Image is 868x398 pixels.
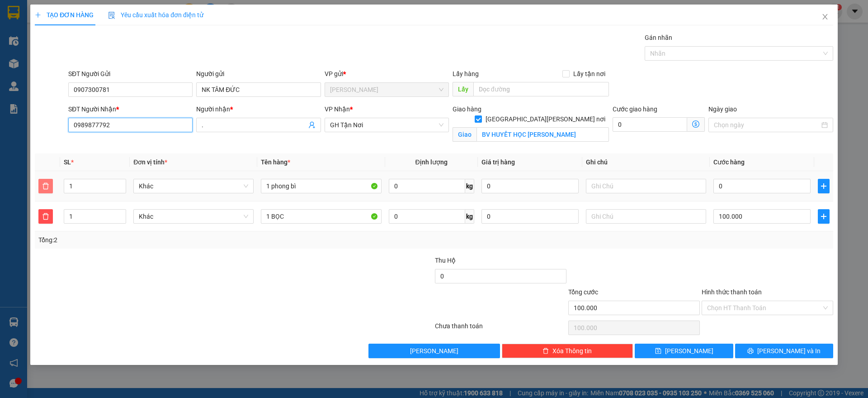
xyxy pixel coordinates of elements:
[261,209,381,224] input: VD: Bàn, Ghế
[68,69,193,79] div: SĐT Người Gửi
[502,344,633,358] button: deleteXóa Thông tin
[308,121,316,129] span: user-add
[708,105,737,113] label: Ngày giao
[35,11,94,19] span: TẠO ĐƠN HÀNG
[665,346,713,356] span: [PERSON_NAME]
[818,209,830,224] button: plus
[39,182,52,190] span: delete
[38,179,53,193] button: delete
[35,12,41,18] span: plus
[481,179,579,193] input: 0
[261,179,381,193] input: VD: Bàn, Ghế
[453,82,473,96] span: Lấy
[476,127,609,142] input: Giao tận nơi
[330,118,443,132] span: GH Tận Nơi
[453,105,481,113] span: Giao hàng
[635,344,733,358] button: save[PERSON_NAME]
[410,346,458,356] span: [PERSON_NAME]
[435,257,456,264] span: Thu Hộ
[133,158,167,166] span: Đơn vị tính
[368,344,500,358] button: [PERSON_NAME]
[613,105,657,113] label: Cước giao hàng
[325,105,350,113] span: VP Nhận
[812,5,838,30] button: Close
[330,83,443,96] span: Gia Kiệm
[702,288,762,296] label: Hình thức thanh toán
[473,82,609,96] input: Dọc đường
[465,209,474,224] span: kg
[325,69,449,79] div: VP gửi
[552,346,592,356] span: Xóa Thông tin
[582,153,710,171] th: Ghi chú
[68,104,193,114] div: SĐT Người Nhận
[692,120,699,128] span: dollar-circle
[586,209,706,224] input: Ghi Chú
[757,346,821,356] span: [PERSON_NAME] và In
[568,288,598,296] span: Tổng cước
[482,114,609,124] span: [GEOGRAPHIC_DATA][PERSON_NAME] nơi
[108,12,115,19] img: icon
[38,209,53,224] button: delete
[586,179,706,193] input: Ghi Chú
[645,34,672,41] label: Gán nhãn
[481,158,515,166] span: Giá trị hàng
[38,235,335,245] div: Tổng: 2
[434,321,567,337] div: Chưa thanh toán
[655,348,661,355] span: save
[735,344,833,358] button: printer[PERSON_NAME] và In
[64,158,71,166] span: SL
[481,209,579,224] input: 0
[415,158,448,166] span: Định lượng
[108,11,203,19] span: Yêu cầu xuất hóa đơn điện tử
[818,179,830,193] button: plus
[139,210,248,223] span: Khác
[613,117,687,132] input: Cước giao hàng
[818,182,829,190] span: plus
[747,348,754,355] span: printer
[139,179,248,193] span: Khác
[196,69,321,79] div: Người gửi
[818,213,829,220] span: plus
[542,348,549,355] span: delete
[821,13,829,20] span: close
[39,213,52,220] span: delete
[570,69,609,79] span: Lấy tận nơi
[453,127,476,142] span: Giao
[453,70,479,77] span: Lấy hàng
[196,104,321,114] div: Người nhận
[714,120,819,130] input: Ngày giao
[261,158,290,166] span: Tên hàng
[465,179,474,193] span: kg
[713,158,745,166] span: Cước hàng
